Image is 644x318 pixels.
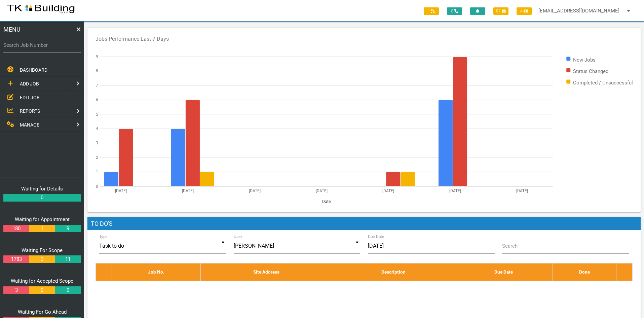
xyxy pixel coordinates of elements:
[55,286,80,294] a: 0
[316,188,328,193] text: [DATE]
[368,234,384,240] label: Due Date
[96,141,98,145] text: 3
[7,3,75,14] img: s3file
[20,81,39,86] span: ADD JOB
[20,67,47,73] span: DASHBOARD
[502,242,518,250] label: Search
[55,225,80,233] a: 9
[382,188,394,193] text: [DATE]
[115,188,127,193] text: [DATE]
[87,217,641,231] h1: To Do's
[29,225,55,233] a: 1
[234,234,242,240] label: User
[3,41,81,49] label: Search Job Number
[553,263,616,281] th: Done
[20,122,39,128] span: MANAGE
[96,83,98,88] text: 7
[332,263,455,281] th: Description
[3,194,81,202] a: 0
[573,79,633,85] text: Completed / Unsuccessful
[573,57,596,63] text: New Jobs
[573,68,608,74] text: Status Changed
[96,184,98,188] text: 0
[182,188,194,193] text: [DATE]
[322,199,331,204] text: Date
[249,188,261,193] text: [DATE]
[201,263,332,281] th: Site Address
[3,255,29,263] a: 1783
[3,25,21,34] span: MENU
[3,225,29,233] a: 180
[449,188,461,193] text: [DATE]
[424,7,439,15] span: 1
[15,216,70,222] a: Waiting for Appointment
[22,247,63,253] a: Waiting For Scope
[29,286,55,294] a: 0
[96,69,98,73] text: 8
[99,234,108,240] label: Type
[20,95,40,100] span: EDIT JOB
[455,263,553,281] th: Due Date
[96,97,98,102] text: 6
[96,54,98,59] text: 9
[3,286,29,294] a: 3
[96,169,98,174] text: 1
[516,188,528,193] text: [DATE]
[11,278,73,284] a: Waiting for Accepted Scope
[96,112,98,116] text: 5
[20,108,40,114] span: REPORTS
[55,255,80,263] a: 11
[96,155,98,160] text: 2
[517,7,532,15] span: 4
[21,186,63,192] a: Waiting for Details
[112,263,201,281] th: Job No.
[493,7,508,15] span: 87
[96,36,169,42] text: Jobs Performance Last 7 Days
[18,309,67,315] a: Waiting For Go Ahead
[29,255,55,263] a: 3
[96,126,98,131] text: 4
[447,7,462,15] span: 0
